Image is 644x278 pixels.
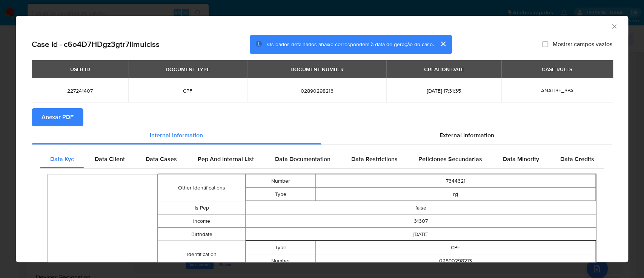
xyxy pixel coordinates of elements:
[537,63,577,76] div: CASE RULES
[553,40,612,48] span: Mostrar campos vazios
[32,126,612,144] div: Detailed info
[503,155,539,163] span: Data Minority
[40,150,604,168] div: Detailed internal info
[16,16,628,262] div: closure-recommendation-modal
[41,87,119,94] span: 227241407
[158,228,245,241] td: Birthdate
[351,155,398,163] span: Data Restrictions
[418,155,482,163] span: Peticiones Secundarias
[158,174,245,201] td: Other Identifications
[161,63,214,76] div: DOCUMENT TYPE
[267,40,434,48] span: Os dados detalhados abaixo correspondem à data de geração do caso.
[316,241,596,254] td: CPF
[257,87,378,94] span: 02890298213
[246,188,316,201] td: Type
[275,155,330,163] span: Data Documentation
[150,131,203,140] span: Internal information
[198,155,254,163] span: Pep And Internal List
[541,87,573,94] span: ANALISE_SPA
[158,201,245,214] td: Is Pep
[286,63,348,76] div: DOCUMENT NUMBER
[440,131,494,140] span: External information
[246,228,596,241] td: [DATE]
[50,155,74,163] span: Data Kyc
[560,155,594,163] span: Data Credits
[246,174,316,188] td: Number
[610,23,617,30] button: Fechar a janela
[246,201,596,214] td: false
[246,214,596,228] td: 31307
[66,63,95,76] div: USER ID
[158,214,245,228] td: Income
[137,87,238,94] span: CPF
[542,41,548,47] input: Mostrar campos vazios
[395,87,492,94] span: [DATE] 17:31:35
[41,109,74,126] span: Anexar PDF
[316,188,596,201] td: rg
[95,155,125,163] span: Data Client
[419,63,468,76] div: CREATION DATE
[146,155,177,163] span: Data Cases
[434,35,452,53] button: cerrar
[246,254,316,267] td: Number
[32,39,160,49] h2: Case Id - c6o4D7HDgz3gtr7IlmuIclss
[316,254,596,267] td: 02890298213
[316,174,596,188] td: 7344321
[158,241,245,268] td: Identification
[32,108,83,126] button: Anexar PDF
[246,241,316,254] td: Type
